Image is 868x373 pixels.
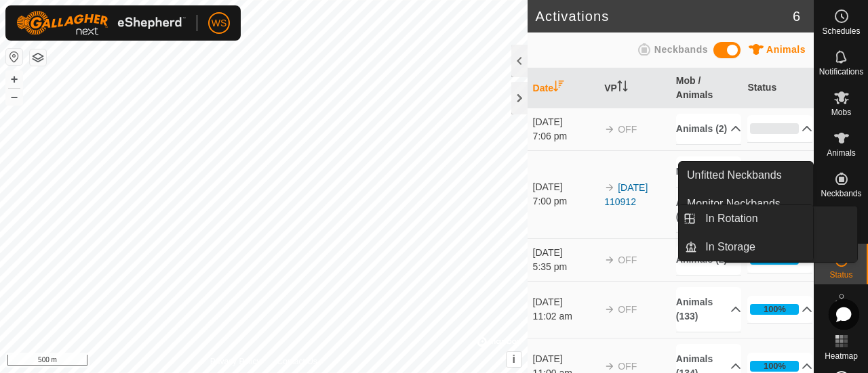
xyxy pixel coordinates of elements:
span: In Rotation [705,211,757,227]
div: 5:35 pm [533,260,598,274]
span: Animals [827,149,856,157]
span: Schedules [822,27,860,35]
div: [DATE] [533,352,598,366]
p-accordion-header: Animals (133) [676,287,741,332]
p-sorticon: Activate to sort [617,83,628,93]
span: Unfitted Neckbands [687,167,782,183]
a: In Rotation [697,205,813,232]
span: OFF [618,124,637,135]
span: Neckbands [821,190,861,198]
a: Contact Us [277,355,317,368]
th: VP [599,68,671,108]
p-accordion-header: Animals (134) [676,188,741,232]
a: Privacy Policy [210,355,261,368]
a: [DATE] 110912 [604,182,648,207]
span: Heatmap [825,352,858,360]
div: 100% [764,359,786,372]
img: arrow [604,124,615,135]
img: Gallagher Logo [16,11,186,35]
div: 0% [750,123,799,134]
img: arrow [604,361,615,372]
a: In Storage [697,234,813,261]
p-accordion-header: 100% [747,296,812,323]
span: OFF [618,255,637,265]
a: Monitor Neckbands [679,190,813,217]
div: 100% [750,361,799,372]
span: Notifications [819,68,863,76]
button: – [6,89,22,105]
div: [DATE] [533,115,598,129]
img: arrow [604,304,615,315]
span: In Storage [705,239,755,255]
button: Reset Map [6,49,22,65]
h2: Activations [536,8,793,24]
span: Status [829,271,852,279]
p-accordion-header: Mobs (1) [676,156,741,187]
span: Mobs [831,108,851,116]
div: 11:02 am [533,309,598,324]
div: [DATE] [533,180,598,194]
div: 100% [764,303,786,315]
th: Date [528,68,599,108]
span: OFF [618,361,637,372]
div: [DATE] [533,295,598,309]
img: arrow [604,182,615,193]
p-accordion-header: Animals (2) [676,244,741,275]
p-sorticon: Activate to sort [553,83,564,93]
div: 7:00 pm [533,194,598,209]
span: Animals [766,44,806,55]
img: arrow [604,255,615,265]
span: OFF [618,304,637,315]
li: In Storage [679,234,813,261]
li: In Rotation [679,205,813,232]
span: Neckbands [654,44,708,55]
button: Map Layers [30,49,46,66]
button: i [507,352,521,367]
p-accordion-header: Animals (2) [676,114,741,144]
button: + [6,71,22,87]
p-accordion-header: 0% [747,115,812,142]
span: Monitor Neckbands [687,196,781,212]
th: Status [742,68,814,108]
div: [DATE] [533,246,598,260]
span: 6 [793,6,800,26]
div: 7:06 pm [533,129,598,144]
div: 100% [750,304,799,315]
span: i [512,353,515,365]
a: Unfitted Neckbands [679,162,813,189]
th: Mob / Animals [671,68,743,108]
span: WS [212,16,227,30]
